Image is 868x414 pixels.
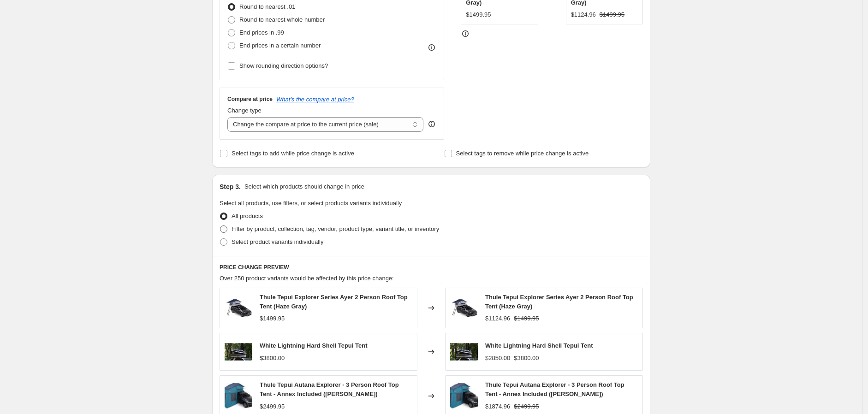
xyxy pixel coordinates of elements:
[514,402,539,411] strike: $2499.95
[225,382,252,410] img: AutanawA3-1_80x.jpg
[514,354,539,363] strike: $3800.00
[514,314,539,323] strike: $1499.95
[227,107,262,114] span: Change type
[260,342,368,349] span: White Lightning Hard Shell Tepui Tent
[450,382,478,410] img: AutanawA3-1_80x.jpg
[239,62,328,69] span: Show rounding direction options?
[571,10,596,19] div: $1124.96
[485,342,593,349] span: White Lightning Hard Shell Tepui Tent
[220,275,394,282] span: Over 250 product variants would be affected by this price change:
[220,182,241,191] h2: Step 3.
[239,16,325,23] span: Round to nearest whole number
[225,338,252,366] img: DSC_1513_1024x1024_d5fcee25-082b-48eb-af02-1cef7d17647d_80x.jpg
[239,42,321,49] span: End prices in a certain number
[456,150,589,157] span: Select tags to remove while price change is active
[232,150,354,157] span: Select tags to add while price change is active
[260,381,399,397] span: Thule Tepui Autana Explorer - 3 Person Roof Top Tent - Annex Included ([PERSON_NAME])
[466,10,491,19] div: $1499.95
[232,213,263,219] span: All products
[485,354,510,363] div: $2850.00
[220,264,643,271] h6: PRICE CHANGE PREVIEW
[244,182,364,191] p: Select which products should change in price
[450,294,478,322] img: TTExplorer2-7_0e7832dc-40f1-4f4b-927a-5907d49b736d_80x.jpg
[260,294,408,310] span: Thule Tepui Explorer Series Ayer 2 Person Roof Top Tent (Haze Gray)
[485,402,510,411] div: $1874.96
[232,225,439,232] span: Filter by product, collection, tag, vendor, product type, variant title, or inventory
[450,338,478,366] img: DSC_1513_1024x1024_d5fcee25-082b-48eb-af02-1cef7d17647d_80x.jpg
[260,314,285,323] div: $1499.95
[485,381,624,397] span: Thule Tepui Autana Explorer - 3 Person Roof Top Tent - Annex Included ([PERSON_NAME])
[225,294,252,322] img: TTExplorer2-7_0e7832dc-40f1-4f4b-927a-5907d49b736d_80x.jpg
[239,29,284,36] span: End prices in .99
[485,314,510,323] div: $1124.96
[232,238,323,245] span: Select product variants individually
[260,354,285,363] div: $3800.00
[485,294,633,310] span: Thule Tepui Explorer Series Ayer 2 Person Roof Top Tent (Haze Gray)
[260,402,285,411] div: $2499.95
[227,95,273,103] h3: Compare at price
[239,3,295,10] span: Round to nearest .01
[276,96,354,103] button: What's the compare at price?
[220,200,402,207] span: Select all products, use filters, or select products variants individually
[600,10,624,19] strike: $1499.95
[427,119,436,129] div: help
